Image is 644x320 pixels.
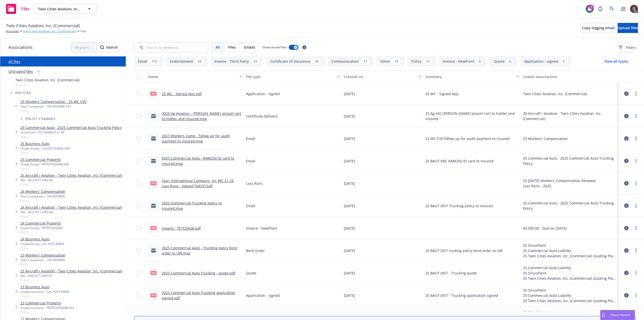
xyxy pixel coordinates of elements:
[216,45,220,50] span: All
[20,221,63,226] a: 24 Commercial Property
[344,181,355,186] span: [DATE]
[633,91,639,97] a: more
[633,203,639,209] a: more
[195,59,204,64] div: 34
[136,226,141,231] input: Toggle Row Selected
[595,4,605,14] a: Report a Bug
[20,306,74,310] div: Chubb Insurance - PRTP07026468-003
[20,194,65,198] div: Starr Companies - 100 0003846
[521,70,619,83] button: Linked associations
[211,56,263,66] button: Invoice - Third Party
[20,141,70,146] a: 25 Business Auto
[146,70,244,83] button: Name
[20,246,64,251] span: Policy
[20,157,69,162] a: 25 Commercial Property
[408,56,436,66] button: Policy
[262,45,287,49] span: Show nested files
[20,198,65,203] span: Policy
[20,262,65,266] span: Policy
[344,114,355,119] span: [DATE]
[611,313,631,317] span: Nova Assist
[150,181,156,185] span: pdf
[328,56,373,66] button: Communication
[344,203,355,208] span: [DATE]
[20,214,122,219] span: Policy
[8,59,20,64] a: All files
[520,56,571,66] button: Application - signed
[425,136,510,141] span: 23 WC CVS follow up for audit payment to insured
[560,59,567,64] div: 5
[344,293,355,298] span: [DATE]
[626,45,636,50] span: Filters
[20,173,122,178] a: 25 Aircraft / Aviation - Twin Cities Aviation, Inc. (Commercial)
[228,45,236,50] span: Files
[633,113,639,119] a: more
[633,180,639,186] a: more
[425,111,519,121] span: 25 Ag AIG [PERSON_NAME] airport cert to holder and insured
[607,4,617,14] a: Search
[20,189,65,194] a: 24 Workers' Compensation
[344,158,355,164] span: [DATE]
[246,91,280,96] span: Application - signed
[20,130,122,134] div: SiriusPoint - P01-000094121-00
[149,59,159,64] div: 172
[246,74,334,79] div: File type
[20,182,122,187] span: Policy
[244,70,342,83] button: File type
[523,91,587,96] div: Twin Cities Aviation, Inc. (Commercial)
[507,59,513,64] div: 6
[20,99,87,104] a: 25 Workers' Compensation - 25 WC CVS
[376,56,405,66] button: Other
[424,59,432,64] div: 12
[246,181,263,186] span: Loss Runs
[150,226,156,230] span: pdf
[136,270,141,275] input: Toggle Row Selected
[312,59,321,64] div: 32
[344,136,355,141] span: [DATE]
[162,271,235,275] a: 2025 Commercial Auto Trucking - quote.pdf
[134,56,163,66] button: Email
[166,56,208,66] button: Endorsement
[619,42,636,52] button: Filters
[38,6,82,12] span: Twin Cities Aviation, Inc. (Commercial)
[246,226,277,231] span: Invoice - Newfront
[162,245,237,256] a: 2025 Commercial Auto - Trucking policy bind order to UW.msg
[136,136,141,141] input: Toggle Row Selected
[600,310,635,320] button: Nova Assist
[150,271,156,275] span: pdf
[523,178,596,183] div: 25 [DATE] Workers' Compensation Renewal
[523,253,617,259] div: 25 Twin Cities Aviation, Inc. (Commercial) Quoting Plan ([DATE])
[361,59,370,64] div: 17
[20,135,122,139] span: Policy
[25,117,55,120] span: Policy changes
[523,111,617,121] div: 25 Aircraft / Aviation - Twin Cities Aviation, Inc. (Commercial)
[619,45,636,50] span: Filters
[162,226,201,231] a: Invoice - 7E7CDA28.pdf
[136,293,141,298] input: Toggle Row Selected
[162,156,234,166] a: 2025 Commercial Auto - RAM250 ID card to insured.msg
[630,5,638,13] img: photo
[6,22,80,29] span: Twin Cities Aviation, Inc. (Commercial)
[20,178,122,182] div: AIG - AV 016711400-09
[100,43,118,52] div: Search
[20,258,65,262] div: Starr Companies - 100 0003846
[150,92,156,95] span: pdf
[20,290,69,294] div: Chubb Insurance - CAL H2514384A
[20,310,74,314] span: Policy
[523,200,617,211] div: 25 Commercial Auto - 2025 Commercial Auto Trucking Policy
[523,243,617,248] div: 25 SiriusPoint
[596,56,636,66] button: View all types
[23,29,76,33] a: Twin Cities Aviation, Inc. (Commercial)
[136,74,141,79] input: Select all
[618,23,638,33] button: Upload files
[100,45,104,49] svg: Search
[136,203,141,208] input: Toggle Row Selected
[20,162,69,166] div: Chubb Group - PRTP07026468-006
[136,248,141,253] input: Toggle Row Selected
[20,210,122,214] div: AIG - AV 016711400-08
[344,91,355,96] span: [DATE]
[244,45,255,50] span: Emails
[4,2,32,16] a: Files
[20,242,64,246] div: Chubb Group - CAL H2514384A
[34,4,97,14] button: Twin Cities Aviation, Inc. (Commercial)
